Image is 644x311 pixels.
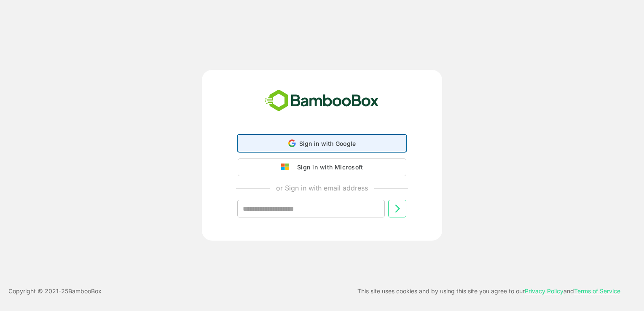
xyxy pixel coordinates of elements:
[238,158,406,176] button: Sign in with Microsoft
[357,286,620,296] p: This site uses cookies and by using this site you agree to our and
[276,183,368,193] p: or Sign in with email address
[281,164,293,171] img: google
[238,135,406,152] div: Sign in with Google
[299,140,356,147] span: Sign in with Google
[293,162,363,173] div: Sign in with Microsoft
[8,286,102,296] p: Copyright © 2021- 25 BambooBox
[574,287,620,295] a: Terms of Service
[260,87,384,115] img: bamboobox
[525,287,563,295] a: Privacy Policy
